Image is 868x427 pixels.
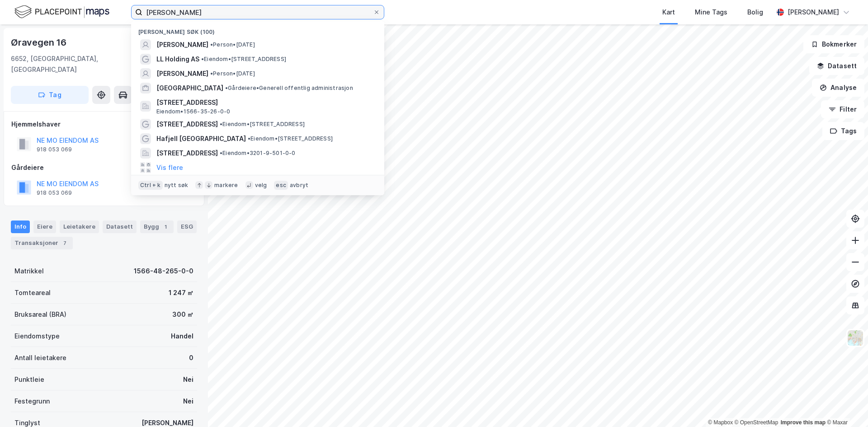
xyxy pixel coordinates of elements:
[210,41,213,48] span: •
[156,108,230,115] span: Eiendom • 1566-35-26-0-0
[156,133,246,144] span: Hafjell [GEOGRAPHIC_DATA]
[11,237,73,249] div: Transaksjoner
[14,266,44,277] div: Matrikkel
[747,7,763,18] div: Bolig
[156,119,218,130] span: [STREET_ADDRESS]
[11,86,89,104] button: Tag
[33,221,56,233] div: Eiere
[103,221,137,233] div: Datasett
[11,35,68,50] div: Øravegen 16
[156,68,208,79] span: [PERSON_NAME]
[131,21,384,38] div: [PERSON_NAME] søk (100)
[177,221,197,233] div: ESG
[161,222,170,231] div: 1
[156,97,373,108] span: [STREET_ADDRESS]
[165,182,189,189] div: nytt søk
[225,84,353,92] span: Gårdeiere • Generell offentlig administrasjon
[220,121,222,127] span: •
[248,135,250,142] span: •
[201,56,204,62] span: •
[14,331,60,342] div: Eiendomstype
[11,221,30,233] div: Info
[225,84,228,91] span: •
[37,189,72,197] div: 918 053 069
[172,309,193,320] div: 300 ㎡
[169,287,193,298] div: 1 247 ㎡
[14,374,44,385] div: Punktleie
[290,182,308,189] div: avbryt
[812,79,864,97] button: Analyse
[11,119,197,130] div: Hjemmelshaver
[823,384,868,427] div: Kontrollprogram for chat
[803,35,864,53] button: Bokmerker
[695,7,727,18] div: Mine Tags
[11,53,148,75] div: 6652, [GEOGRAPHIC_DATA], [GEOGRAPHIC_DATA]
[210,41,255,48] span: Person • [DATE]
[156,83,223,94] span: [GEOGRAPHIC_DATA]
[183,396,193,407] div: Nei
[214,182,238,189] div: markere
[248,135,333,142] span: Eiendom • [STREET_ADDRESS]
[171,331,193,342] div: Handel
[708,419,733,426] a: Mapbox
[847,329,864,347] img: Z
[821,100,864,118] button: Filter
[60,239,69,248] div: 7
[255,182,267,189] div: velg
[14,352,66,363] div: Antall leietakere
[220,150,222,156] span: •
[11,162,197,173] div: Gårdeiere
[14,309,66,320] div: Bruksareal (BRA)
[156,148,218,159] span: [STREET_ADDRESS]
[788,7,839,18] div: [PERSON_NAME]
[14,287,51,298] div: Tomteareal
[37,146,72,153] div: 918 053 069
[156,39,208,50] span: [PERSON_NAME]
[183,374,193,385] div: Nei
[210,70,213,77] span: •
[138,181,163,190] div: Ctrl + k
[156,162,183,173] button: Vis flere
[60,221,99,233] div: Leietakere
[189,352,193,363] div: 0
[140,221,174,233] div: Bygg
[210,70,255,77] span: Person • [DATE]
[220,121,305,128] span: Eiendom • [STREET_ADDRESS]
[134,266,193,277] div: 1566-48-265-0-0
[823,384,868,427] iframe: Chat Widget
[142,5,373,19] input: Søk på adresse, matrikkel, gårdeiere, leietakere eller personer
[14,4,109,20] img: logo.f888ab2527a4732fd821a326f86c7f29.svg
[822,122,864,140] button: Tags
[735,419,778,426] a: OpenStreetMap
[809,57,864,75] button: Datasett
[781,419,826,426] a: Improve this map
[220,150,296,157] span: Eiendom • 3201-9-501-0-0
[14,396,50,407] div: Festegrunn
[156,54,199,65] span: LL Holding AS
[662,7,675,18] div: Kart
[201,56,286,63] span: Eiendom • [STREET_ADDRESS]
[274,181,288,190] div: esc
